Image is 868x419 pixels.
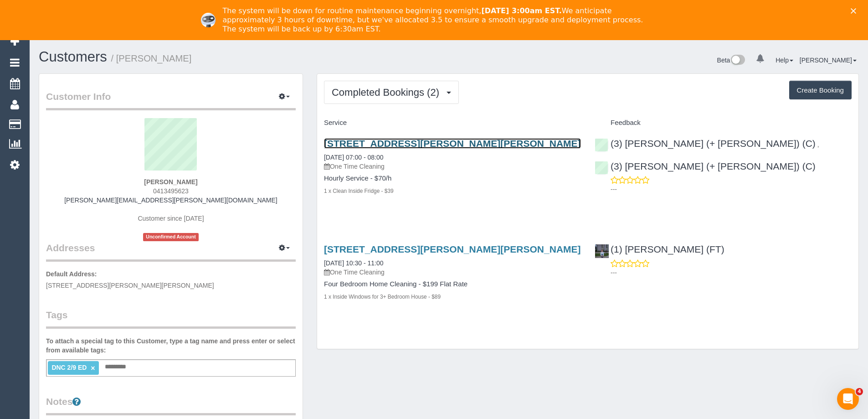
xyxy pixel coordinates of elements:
[324,138,581,149] a: [STREET_ADDRESS][PERSON_NAME][PERSON_NAME]
[324,259,383,267] a: [DATE] 10:30 - 11:00
[324,244,581,254] a: [STREET_ADDRESS][PERSON_NAME][PERSON_NAME]
[837,388,859,410] iframe: Intercom live chat
[817,141,819,148] span: ,
[324,81,459,104] button: Completed Bookings (2)
[595,244,609,258] img: (1) Helen Trickett (FT)
[332,87,444,98] span: Completed Bookings (2)
[39,49,107,65] a: Customers
[856,388,863,395] span: 4
[324,119,581,127] h4: Service
[46,269,97,279] label: Default Address:
[324,175,581,182] h4: Hourly Service - $70/h
[611,268,852,277] p: ---
[46,395,296,415] legend: Notes
[223,6,653,34] div: The system will be down for routine maintenance beginning overnight, We anticipate approximately ...
[595,119,852,127] h4: Feedback
[64,197,277,204] a: [PERSON_NAME][EMAIL_ADDRESS][PERSON_NAME][DOMAIN_NAME]
[851,8,860,14] div: Close
[595,138,816,149] a: (3) [PERSON_NAME] (+ [PERSON_NAME]) (C)
[481,6,561,15] b: [DATE] 3:00am EST.
[46,90,296,110] legend: Customer Info
[111,53,192,63] small: / [PERSON_NAME]
[776,57,793,64] a: Help
[595,161,816,171] a: (3) [PERSON_NAME] (+ [PERSON_NAME]) (C)
[324,294,441,300] small: 1 x Inside Windows for 3+ Bedroom House - $89
[595,244,724,254] a: (1) [PERSON_NAME] (FT)
[789,81,852,100] button: Create Booking
[91,364,95,372] a: ×
[611,185,852,194] p: ---
[717,57,745,64] a: Beta
[144,178,197,186] strong: [PERSON_NAME]
[324,268,581,277] p: One Time Cleaning
[324,280,581,288] h4: Four Bedroom Home Cleaning - $199 Flat Rate
[46,308,296,329] legend: Tags
[324,162,581,171] p: One Time Cleaning
[201,13,216,27] img: Profile image for Ellie
[51,364,87,371] span: DNC 2/9 ED
[324,154,383,161] a: [DATE] 07:00 - 08:00
[730,55,745,67] img: New interface
[800,57,857,64] a: [PERSON_NAME]
[138,215,204,222] span: Customer since [DATE]
[143,233,199,241] span: Unconfirmed Account
[153,187,189,195] span: 0413495623
[46,336,296,355] label: To attach a special tag to this Customer, type a tag name and press enter or select from availabl...
[46,282,214,289] span: [STREET_ADDRESS][PERSON_NAME][PERSON_NAME]
[324,188,394,194] small: 1 x Clean Inside Fridge - $39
